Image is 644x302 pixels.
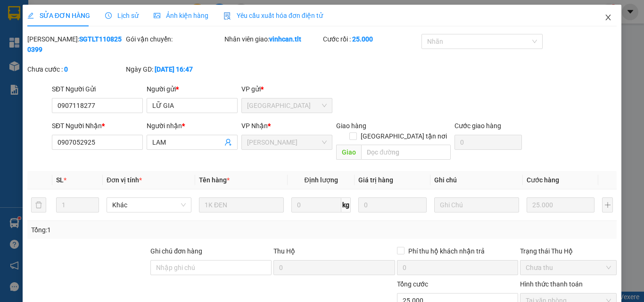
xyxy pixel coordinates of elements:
[31,225,249,235] div: Tổng: 1
[527,176,559,184] span: Cước hàng
[150,247,202,255] label: Ghi chú đơn hàng
[454,122,501,130] label: Cước giao hàng
[27,12,34,19] span: edit
[434,197,519,212] input: Ghi Chú
[224,34,321,44] div: Nhân viên giao:
[223,12,231,20] img: icon
[27,12,90,19] span: SỬA ĐƠN HÀNG
[52,121,143,131] div: SĐT Người Nhận
[397,280,428,288] span: Tổng cước
[224,139,232,146] span: user-add
[147,121,238,131] div: Người nhận
[56,176,64,184] span: SL
[352,35,373,43] b: 25.000
[323,34,420,44] div: Cước rồi :
[361,145,451,160] input: Dọc đường
[199,197,284,212] input: VD: Bàn, Ghế
[105,12,139,19] span: Lịch sử
[126,34,223,44] div: Gói vận chuyển:
[602,197,613,212] button: plus
[357,131,451,141] span: [GEOGRAPHIC_DATA] tận nơi
[405,246,488,256] span: Phí thu hộ khách nhận trả
[126,64,223,74] div: Ngày GD:
[241,122,268,130] span: VP Nhận
[154,12,160,19] span: picture
[336,122,366,130] span: Giao hàng
[150,260,272,275] input: Ghi chú đơn hàng
[595,5,621,31] button: Close
[112,198,186,212] span: Khác
[341,197,351,212] span: kg
[199,176,230,184] span: Tên hàng
[336,145,361,160] span: Giao
[154,12,208,19] span: Ảnh kiện hàng
[273,247,295,255] span: Thu Hộ
[358,197,426,212] input: 0
[27,34,124,55] div: [PERSON_NAME]:
[527,197,594,212] input: 0
[520,246,617,256] div: Trạng thái Thu Hộ
[155,65,193,73] b: [DATE] 16:47
[147,84,238,94] div: Người gửi
[31,197,46,212] button: delete
[52,84,143,94] div: SĐT Người Gửi
[604,14,612,21] span: close
[520,280,583,288] label: Hình thức thanh toán
[64,65,68,73] b: 0
[454,135,522,150] input: Cước giao hàng
[304,176,338,184] span: Định lượng
[430,171,523,189] th: Ghi chú
[247,98,327,113] span: Sài Gòn
[27,64,124,74] div: Chưa cước :
[223,12,323,19] span: Yêu cầu xuất hóa đơn điện tử
[358,176,393,184] span: Giá trị hàng
[241,84,332,94] div: VP gửi
[107,176,142,184] span: Đơn vị tính
[526,261,611,275] span: Chưa thu
[269,35,301,43] b: vinhcan.tlt
[247,135,327,149] span: Cao Tốc
[105,12,112,19] span: clock-circle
